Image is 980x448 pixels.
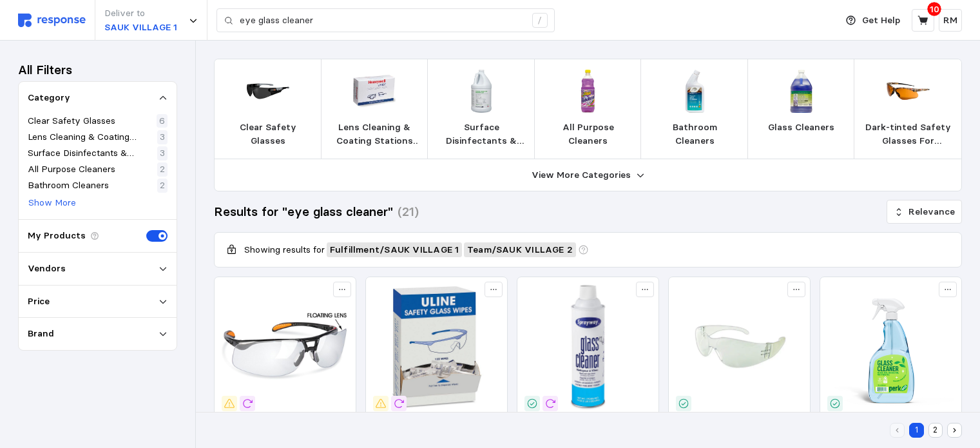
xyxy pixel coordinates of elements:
div: / [532,13,548,28]
h3: All Filters [18,61,72,79]
p: Bathroom Cleaners [28,179,109,193]
p: Deliver to [104,6,177,21]
p: Showing results for [244,243,325,257]
p: Category [28,91,70,105]
p: Lens Cleaning & Coating Stations & Refills [28,130,155,144]
input: Search for a product name or SKU [240,9,525,32]
button: View More Categories [215,159,961,191]
span: Team / SAUK VILLAGE 2 [467,243,573,257]
img: S-21321 [524,284,652,411]
p: Surface Disinfectants & Sanitizers [438,121,524,148]
p: Show More [28,196,76,210]
img: L_UVXS474.jpg [353,70,396,113]
p: Get Help [862,14,900,28]
p: All Purpose Cleaners [545,121,631,148]
button: RM [939,9,962,32]
img: 6f6000df-ca40-4165-b435-fccd41d307af.jpg [676,284,803,411]
p: 6 [159,114,165,128]
p: Lens Cleaning & Coating Stations & Refills [332,121,418,148]
span: Fulfillment / SAUK VILLAGE 1 [330,243,459,257]
p: Dark-tinted Safety Glasses For Bright-light Use [865,121,951,148]
p: Brand [28,327,54,341]
img: NXC_CAD1284.webp [460,70,503,113]
img: 4294AB6A-666F-4CB6-A288B06CC4A584DC_sc7 [827,284,955,411]
p: Relevance [908,205,955,219]
p: 3 [160,130,165,144]
p: Surface Disinfectants & Sanitizers [28,146,155,161]
p: All Purpose Cleaners [28,162,115,177]
p: Clear Safety Glasses [28,114,115,128]
p: SAUK VILLAGE 1 [104,21,177,35]
p: 3 [160,146,165,161]
p: Glass Cleaners [768,121,834,135]
p: 2 [160,179,165,193]
img: ERF_PL9703-06.jpg [673,70,716,113]
h3: (21) [398,203,419,220]
img: svg%3e [18,14,86,27]
button: 2 [928,423,943,438]
button: Relevance [887,200,962,224]
button: Get Help [838,8,908,33]
h3: Results for "eye glass cleaner" [214,203,393,220]
p: View More Categories [532,168,631,182]
p: Vendors [28,262,66,276]
p: Clear Safety Glasses [225,121,311,148]
p: RM [943,14,957,28]
img: NYR_GS006-G2.webp [780,70,823,113]
button: 1 [909,423,924,438]
p: Bathroom Cleaners [651,121,738,148]
button: Show More [28,195,77,211]
p: 10 [930,2,939,16]
img: S-14214_txt_USEng [222,284,349,411]
p: Price [28,295,50,309]
img: ERD_59135-1.webp [247,70,290,113]
p: My Products [28,229,86,243]
img: UNT_CPM53063.jpg [566,70,610,113]
img: S-19310 [373,284,501,411]
img: SW50014_01.webp [887,70,930,113]
p: 2 [160,162,165,177]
